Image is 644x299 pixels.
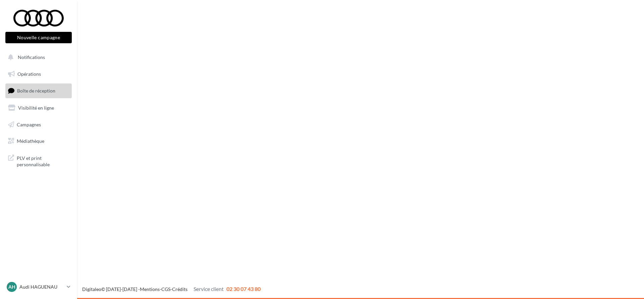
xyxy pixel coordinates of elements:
span: Notifications [18,54,45,60]
span: Visibilité en ligne [18,105,54,111]
a: Crédits [172,286,187,292]
a: Boîte de réception [4,83,73,98]
a: Campagnes [4,118,73,132]
a: Digitaleo [82,286,101,292]
span: Service client [194,286,224,292]
p: Audi HAGUENAU [19,284,64,290]
button: Nouvelle campagne [5,32,72,43]
a: Médiathèque [4,134,73,148]
span: © [DATE]-[DATE] - - - [82,286,261,292]
a: CGS [161,286,170,292]
span: Boîte de réception [17,88,55,94]
span: 02 30 07 43 80 [226,286,261,292]
span: AH [8,284,15,290]
span: Opérations [17,71,41,77]
span: Médiathèque [17,138,44,144]
span: PLV et print personnalisable [17,154,69,168]
a: Visibilité en ligne [4,101,73,115]
a: AH Audi HAGUENAU [5,281,72,293]
a: PLV et print personnalisable [4,151,73,171]
a: Mentions [140,286,160,292]
span: Campagnes [17,121,41,127]
a: Opérations [4,67,73,81]
button: Notifications [4,50,70,64]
